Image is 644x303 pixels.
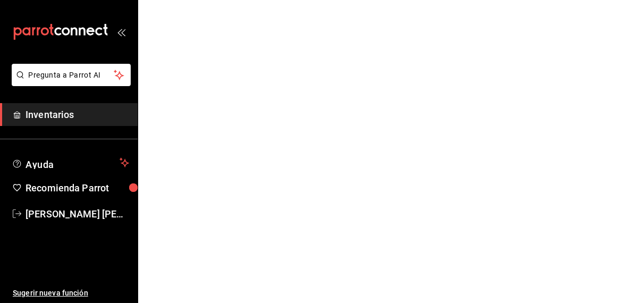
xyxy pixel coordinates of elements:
span: Recomienda Parrot [26,181,129,195]
button: Pregunta a Parrot AI [12,64,131,86]
span: Pregunta a Parrot AI [29,70,114,81]
span: Ayuda [26,156,115,169]
span: [PERSON_NAME] [PERSON_NAME] [26,207,129,221]
a: Pregunta a Parrot AI [7,77,131,88]
span: Inventarios [26,107,129,122]
span: Sugerir nueva función [13,288,129,299]
button: open_drawer_menu [117,28,125,36]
